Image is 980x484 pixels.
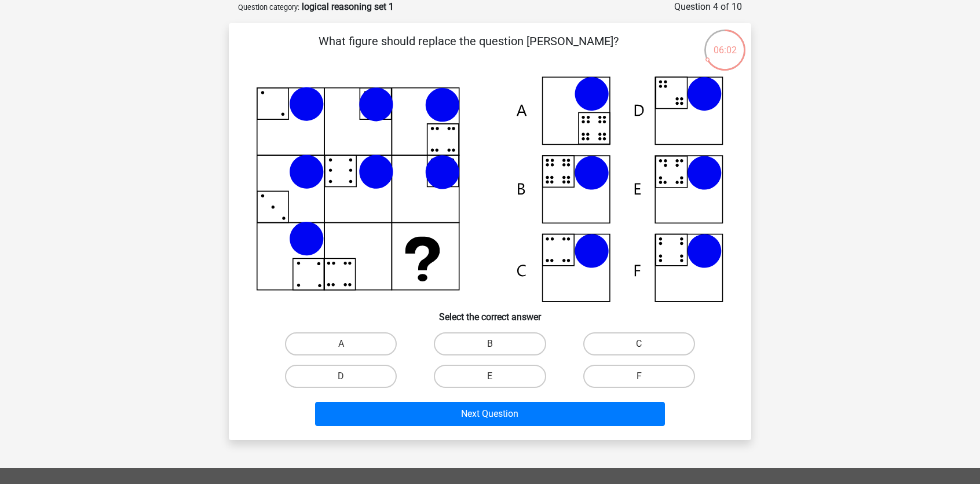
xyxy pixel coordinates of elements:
h6: Select the correct answer [247,302,733,322]
strong: logical reasoning set 1 [302,1,394,12]
small: Question category: [238,3,299,12]
label: B [434,332,546,355]
div: 06:02 [703,28,747,57]
button: Next Question [315,402,665,426]
p: What figure should replace the question [PERSON_NAME]? [247,32,689,67]
label: D [285,365,397,388]
label: F [583,365,695,388]
label: C [583,332,695,355]
label: A [285,332,397,355]
label: E [434,365,546,388]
